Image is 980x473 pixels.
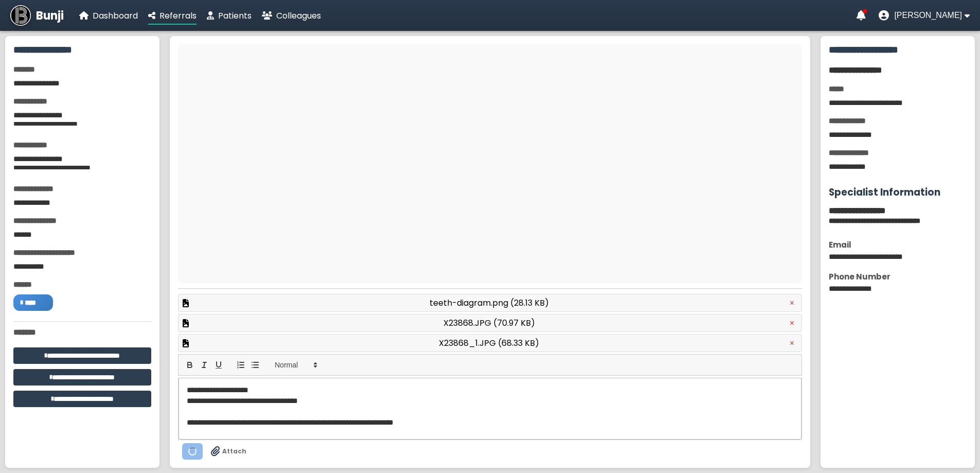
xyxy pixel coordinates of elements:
a: Colleagues [262,9,321,22]
button: underline [211,359,226,371]
span: X23868.JPG (70.97 KB) [443,317,535,329]
h3: Specialist Information [829,185,967,200]
span: Bunji [36,7,64,24]
button: italic [197,359,211,371]
span: Attach [222,447,246,456]
span: Patients [218,10,252,22]
div: Phone Number [829,271,967,283]
span: [PERSON_NAME] [894,11,962,20]
span: Dashboard [93,10,138,22]
button: Remove attachment [787,318,797,328]
div: Preview attached file [178,334,802,352]
button: list: bullet [248,359,262,371]
div: Email [829,239,967,251]
button: bold [183,359,197,371]
button: User menu [879,10,970,21]
div: Preview attached file [178,314,802,332]
a: Referrals [148,9,197,22]
img: Bunji Dental Referral Management [10,5,31,26]
a: Bunji [10,5,64,26]
span: Referrals [159,10,197,22]
button: Remove attachment [787,338,797,348]
label: Drag & drop files anywhere to attach [211,446,246,457]
a: Dashboard [79,9,138,22]
span: teeth-diagram.png (28.13 KB) [430,296,549,309]
span: X23868_1.JPG (68.33 KB) [439,337,539,349]
button: Remove attachment [787,298,797,308]
a: Notifications [857,10,866,21]
button: list: ordered [234,359,248,371]
div: Preview attached file [178,294,802,312]
span: Colleagues [276,10,321,22]
a: Patients [207,9,252,22]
